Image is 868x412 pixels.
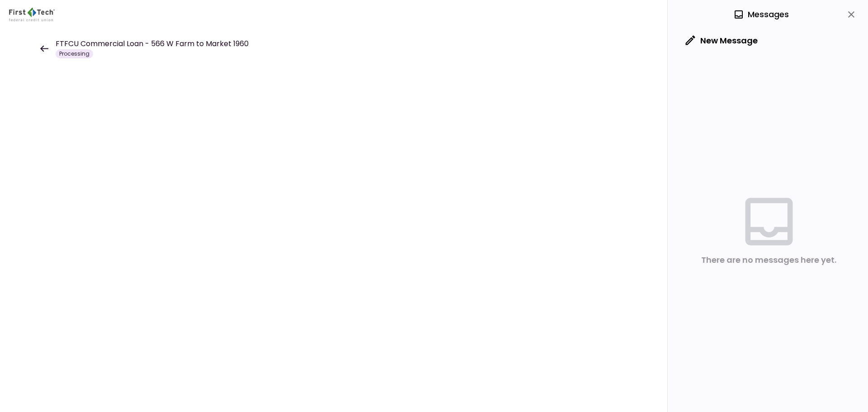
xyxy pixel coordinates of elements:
img: Partner icon [9,8,55,21]
div: There are no messages here yet. [701,253,836,267]
div: Messages [733,8,789,21]
button: close [844,7,859,22]
button: New Message [679,29,765,52]
div: Processing [56,49,93,58]
h1: FTFCU Commercial Loan - 566 W Farm to Market 1960 [56,38,249,49]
